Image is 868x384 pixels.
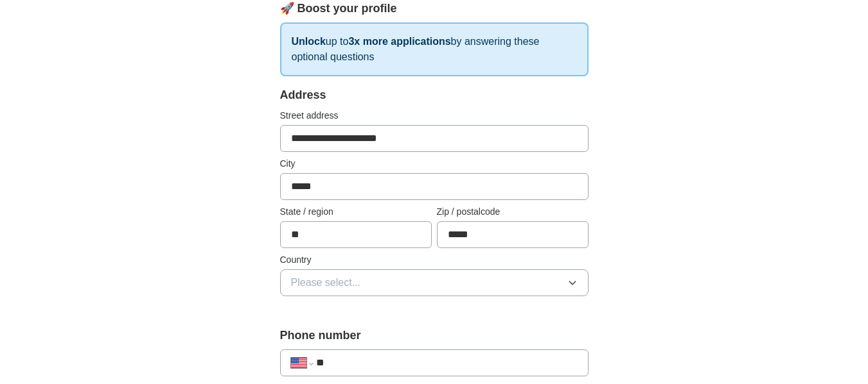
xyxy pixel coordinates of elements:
[280,22,589,76] p: up to by answering these optional questions
[280,253,589,267] label: Country
[280,327,589,344] label: Phone number
[437,205,589,219] label: Zip / postalcode
[280,87,589,104] div: Address
[280,269,589,296] button: Please select...
[292,36,326,47] strong: Unlock
[291,275,361,290] span: Please select...
[280,157,589,171] label: City
[280,109,589,122] label: Street address
[280,205,432,219] label: State / region
[348,36,450,47] strong: 3x more applications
